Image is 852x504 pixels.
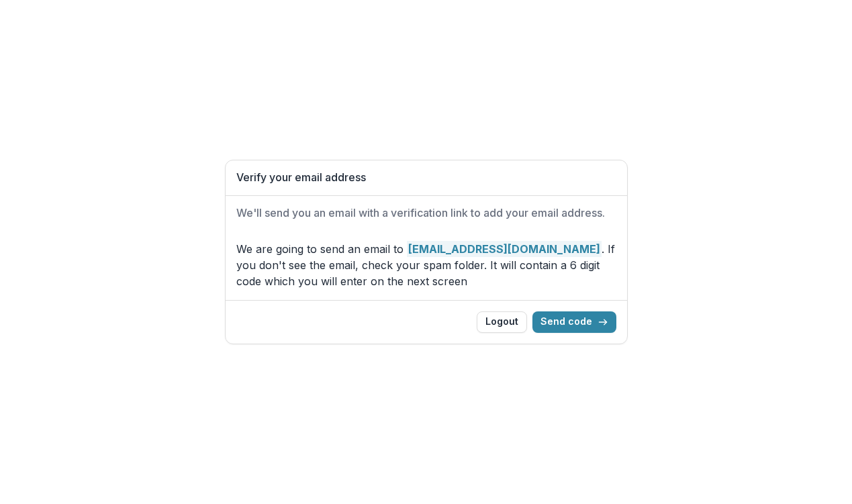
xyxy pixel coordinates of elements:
button: Send code [532,311,616,333]
h2: We'll send you an email with a verification link to add your email address. [236,207,616,219]
strong: [EMAIL_ADDRESS][DOMAIN_NAME] [407,241,602,257]
h1: Verify your email address [236,171,616,184]
p: We are going to send an email to . If you don't see the email, check your spam folder. It will co... [236,241,616,289]
button: Logout [477,311,527,333]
